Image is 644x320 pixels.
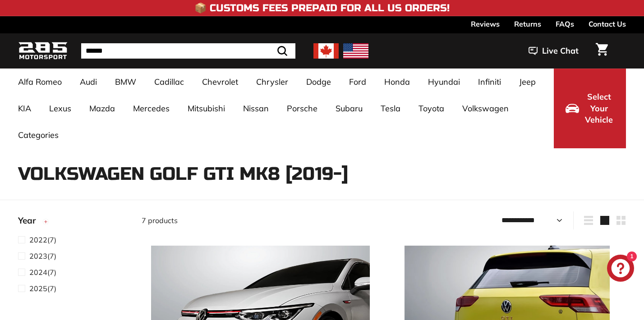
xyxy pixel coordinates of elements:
[18,41,68,62] img: Logo_285_Motorsport_areodynamics_components
[542,45,579,57] span: Live Chat
[29,268,47,277] span: 2024
[80,95,124,122] a: Mazda
[234,95,278,122] a: Nissan
[510,69,545,95] a: Jeep
[145,69,193,95] a: Cadillac
[469,69,510,95] a: Infiniti
[29,283,56,294] span: (7)
[453,95,518,122] a: Volkswagen
[40,95,80,122] a: Lexus
[517,40,590,62] button: Live Chat
[179,95,234,122] a: Mitsubishi
[409,95,453,122] a: Toyota
[29,235,47,244] span: 2022
[9,95,40,122] a: KIA
[604,255,637,284] inbox-online-store-chat: Shopify online store chat
[124,95,179,122] a: Mercedes
[194,3,450,14] h4: 📦 Customs Fees Prepaid for All US Orders!
[554,69,626,148] button: Select Your Vehicle
[419,69,469,95] a: Hyundai
[590,36,613,66] a: Cart
[372,95,409,122] a: Tesla
[29,251,47,261] span: 2023
[18,164,626,184] h1: Volkswagen Golf GTI Mk8 [2019-]
[81,43,295,59] input: Search
[375,69,419,95] a: Honda
[340,69,375,95] a: Ford
[29,284,47,293] span: 2025
[29,251,56,261] span: (7)
[589,16,626,32] a: Contact Us
[9,69,71,95] a: Alfa Romeo
[247,69,297,95] a: Chrysler
[297,69,340,95] a: Dodge
[471,16,500,32] a: Reviews
[327,95,372,122] a: Subaru
[18,211,127,234] button: Year
[71,69,106,95] a: Audi
[142,215,384,226] div: 7 products
[29,267,56,278] span: (7)
[278,95,327,122] a: Porsche
[584,91,614,126] span: Select Your Vehicle
[193,69,247,95] a: Chevrolet
[556,16,574,32] a: FAQs
[29,234,56,245] span: (7)
[9,122,68,148] a: Categories
[18,214,42,227] span: Year
[106,69,145,95] a: BMW
[514,16,541,32] a: Returns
